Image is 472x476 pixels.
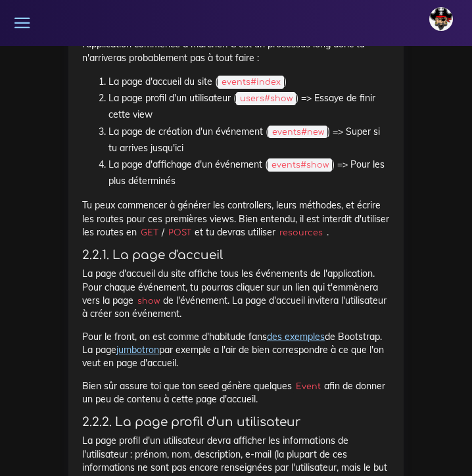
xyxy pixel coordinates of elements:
h4: 2.2.2. La page profil d'un utilisateur [82,415,390,429]
code: Event [292,380,324,393]
li: La page d'affichage d'un événement ( ) => Pour les plus déterminés [108,156,390,189]
p: Tu peux commencer à générer les controllers, leurs méthodes, et écrire les routes pour ces premiè... [82,199,390,239]
code: events#index [218,76,284,89]
h4: 2.2.1. La page d'accueil [82,248,390,262]
code: show [133,295,163,308]
code: users#show [236,92,296,105]
code: events#new [268,126,327,139]
code: GET [137,226,162,239]
p: La page d'accueil du site affiche tous les événements de l'application. Pour chaque événement, tu... [82,267,390,320]
p: Pour le front, on est comme d'habitude fans de Bootstrap. La page par exemple a l'air de bien cor... [82,330,390,370]
p: Bien sûr assure toi que ton seed génère quelques afin de donner un peu de contenu à cette page d'... [82,379,390,406]
li: La page d'accueil du site ( ) [108,74,390,90]
code: POST [164,226,195,239]
code: resources [275,226,326,239]
code: events#show [268,158,332,172]
a: jumbotron [116,344,159,356]
a: des exemples [267,331,325,343]
li: La page de création d'un événement ( ) => Super si tu arrives jusqu'ici [108,124,390,156]
img: avatar [429,7,453,31]
li: La page profil d'un utilisateur ( ) => Essaye de finir cette view [108,90,390,123]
